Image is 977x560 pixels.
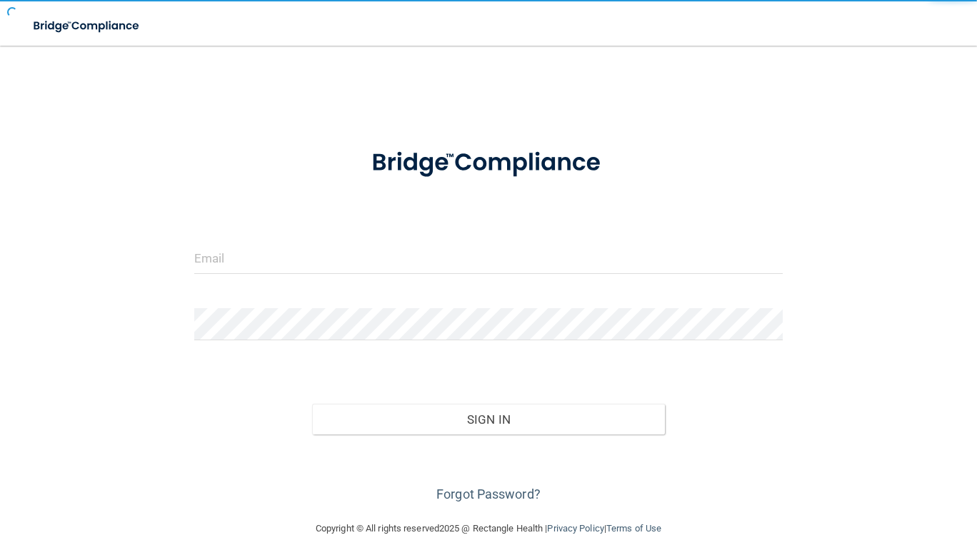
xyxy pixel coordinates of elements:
img: bridge_compliance_login_screen.278c3ca4.svg [21,11,153,41]
img: bridge_compliance_login_screen.278c3ca4.svg [346,131,630,195]
input: Email [194,242,783,274]
a: Privacy Policy [547,523,603,534]
button: Sign In [312,404,666,435]
div: Copyright © All rights reserved 2025 @ Rectangle Health | | [228,506,749,551]
a: Terms of Use [606,523,661,534]
a: Forgot Password? [436,487,541,502]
